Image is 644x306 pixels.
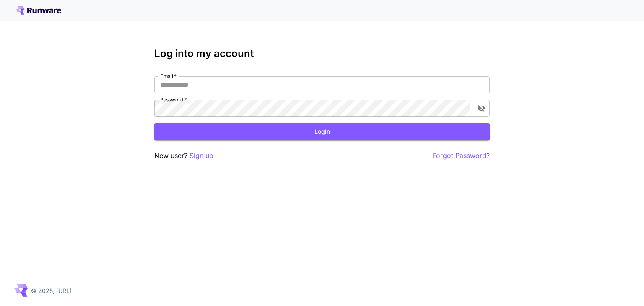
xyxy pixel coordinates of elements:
[154,150,213,161] p: New user?
[160,96,187,103] label: Password
[190,150,213,161] button: Sign up
[433,150,490,161] button: Forgot Password?
[160,73,177,80] label: Email
[154,48,490,60] h3: Log into my account
[154,123,490,140] button: Login
[474,101,489,116] button: toggle password visibility
[31,286,72,295] p: © 2025, [URL]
